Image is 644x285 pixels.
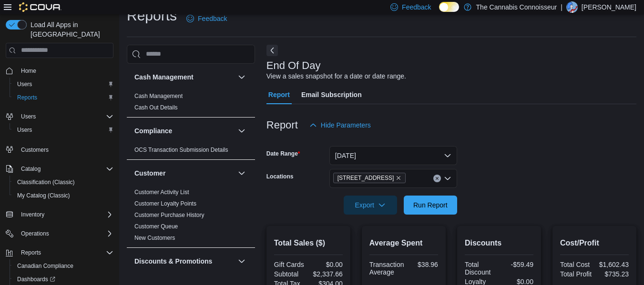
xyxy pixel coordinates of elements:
[134,168,234,178] button: Customer
[21,146,49,154] span: Customers
[10,189,117,202] button: My Catalog (Classic)
[17,228,53,239] button: Operations
[134,223,178,230] span: Customer Queue
[17,247,45,258] button: Reports
[17,143,113,155] span: Customers
[236,256,247,267] button: Discounts & Promotions
[21,230,49,237] span: Operations
[17,163,113,175] span: Catalog
[127,187,255,247] div: Customer
[2,227,117,240] button: Operations
[13,79,113,90] span: Users
[17,228,113,239] span: Operations
[127,6,177,25] h1: Reports
[266,119,298,131] h3: Report
[439,12,440,12] span: Dark Mode
[134,72,234,82] button: Cash Management
[198,14,227,23] span: Feedback
[266,60,321,71] h3: End Of Day
[17,192,70,199] span: My Catalog (Classic)
[17,163,44,175] button: Catalog
[134,146,228,154] span: OCS Transaction Submission Details
[21,113,36,120] span: Users
[127,144,255,159] div: Compliance
[10,259,117,273] button: Canadian Compliance
[501,261,533,268] div: -$59.49
[17,247,113,258] span: Reports
[560,270,593,278] div: Total Profit
[344,196,397,215] button: Export
[2,246,117,259] button: Reports
[134,277,160,284] a: Discounts
[582,1,636,13] p: [PERSON_NAME]
[236,125,247,137] button: Compliance
[17,65,113,77] span: Home
[134,126,234,136] button: Compliance
[17,111,113,122] span: Users
[439,2,459,12] input: Dark Mode
[274,261,307,268] div: Gift Cards
[321,120,371,130] span: Hide Parameters
[10,123,117,137] button: Users
[413,200,448,210] span: Run Report
[596,270,629,278] div: $735.23
[127,90,255,117] div: Cash Management
[369,261,404,276] div: Transaction Average
[134,147,228,153] a: OCS Transaction Submission Details
[310,270,343,278] div: $2,337.66
[134,212,204,218] a: Customer Purchase History
[17,80,32,88] span: Users
[13,274,59,285] a: Dashboards
[13,124,113,136] span: Users
[274,237,343,249] h2: Total Sales ($)
[21,165,41,173] span: Catalog
[560,237,629,249] h2: Cost/Profit
[349,196,391,215] span: Export
[369,237,438,249] h2: Average Spent
[17,111,40,122] button: Users
[306,116,375,135] button: Hide Parameters
[134,200,196,207] a: Customer Loyalty Points
[134,189,189,196] a: Customer Activity List
[433,175,441,182] button: Clear input
[134,235,175,241] a: New Customers
[13,190,74,201] a: My Catalog (Classic)
[236,167,247,179] button: Customer
[13,79,36,90] a: Users
[21,211,44,218] span: Inventory
[10,176,117,189] button: Classification (Classic)
[21,249,41,256] span: Reports
[396,175,401,181] button: Remove 2-1874 Scugog Street from selection in this group
[2,142,117,156] button: Customers
[465,237,533,249] h2: Discounts
[13,274,113,285] span: Dashboards
[17,262,73,270] span: Canadian Compliance
[266,45,278,56] button: Next
[134,200,196,207] span: Customer Loyalty Points
[560,261,593,268] div: Total Cost
[134,92,183,100] span: Cash Management
[402,2,431,12] span: Feedback
[134,256,234,266] button: Discounts & Promotions
[2,162,117,176] button: Catalog
[17,209,113,220] span: Inventory
[17,178,75,186] span: Classification (Classic)
[134,93,183,99] a: Cash Management
[301,85,362,104] span: Email Subscription
[134,126,172,136] h3: Compliance
[2,64,117,78] button: Home
[13,92,113,103] span: Reports
[183,9,231,28] a: Feedback
[27,20,113,39] span: Load All Apps in [GEOGRAPHIC_DATA]
[408,261,438,268] div: $38.96
[134,104,178,111] span: Cash Out Details
[566,1,578,13] div: Joey Sytsma
[13,260,77,272] a: Canadian Compliance
[266,173,294,180] label: Locations
[134,223,178,230] a: Customer Queue
[404,196,457,215] button: Run Report
[13,260,113,272] span: Canadian Compliance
